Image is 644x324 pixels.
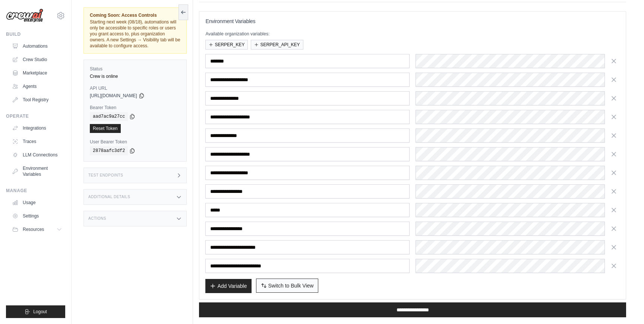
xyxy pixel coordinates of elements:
[23,226,44,232] span: Resources
[6,305,65,318] button: Logout
[9,54,65,66] a: Crew Studio
[9,197,65,209] a: Usage
[6,9,43,23] img: Logo
[205,279,251,293] button: Add Variable
[9,149,65,161] a: LLM Connections
[90,146,128,155] code: 2878aafc3df2
[6,31,65,37] div: Build
[251,40,303,50] button: SERPER_API_KEY
[90,73,180,79] div: Crew is online
[88,173,123,178] h3: Test Endpoints
[90,19,180,48] span: Starting next week (08/18), automations will only be accessible to specific roles or users you gr...
[88,195,130,199] h3: Additional Details
[256,279,319,293] button: Switch to Bulk View
[90,12,180,18] span: Coming Soon: Access Controls
[6,113,65,119] div: Operate
[205,31,620,37] p: Available organization variables:
[90,85,180,91] label: API URL
[90,124,121,133] a: Reset Token
[268,282,314,289] span: Switch to Bulk View
[9,223,65,235] button: Resources
[9,94,65,106] a: Tool Registry
[9,162,65,180] a: Environment Variables
[9,210,65,222] a: Settings
[9,40,65,52] a: Automations
[9,80,65,92] a: Agents
[205,40,248,50] button: SERPER_KEY
[90,112,128,121] code: aad7ac9a27cc
[9,136,65,147] a: Traces
[205,18,620,25] h3: Environment Variables
[88,216,106,221] h3: Actions
[90,105,180,111] label: Bearer Token
[90,139,180,145] label: User Bearer Token
[90,66,180,72] label: Status
[9,122,65,134] a: Integrations
[9,67,65,79] a: Marketplace
[90,93,137,99] span: [URL][DOMAIN_NAME]
[6,188,65,194] div: Manage
[33,309,47,315] span: Logout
